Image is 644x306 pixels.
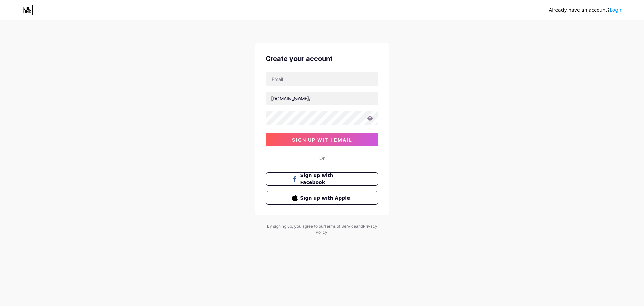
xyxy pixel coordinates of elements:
a: Terms of Service [324,224,356,229]
span: Sign up with Facebook [300,172,352,186]
button: Sign up with Facebook [266,172,378,186]
div: By signing up, you agree to our and . [265,223,379,235]
input: Email [266,72,378,86]
button: sign up with email [266,133,378,146]
span: sign up with email [292,137,352,143]
div: Or [319,155,325,162]
div: Already have an account? [549,7,623,14]
button: Sign up with Apple [266,191,378,205]
input: username [266,92,378,105]
a: Login [610,7,623,13]
span: Sign up with Apple [300,194,352,202]
div: Create your account [266,54,378,64]
div: [DOMAIN_NAME]/ [271,95,311,102]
